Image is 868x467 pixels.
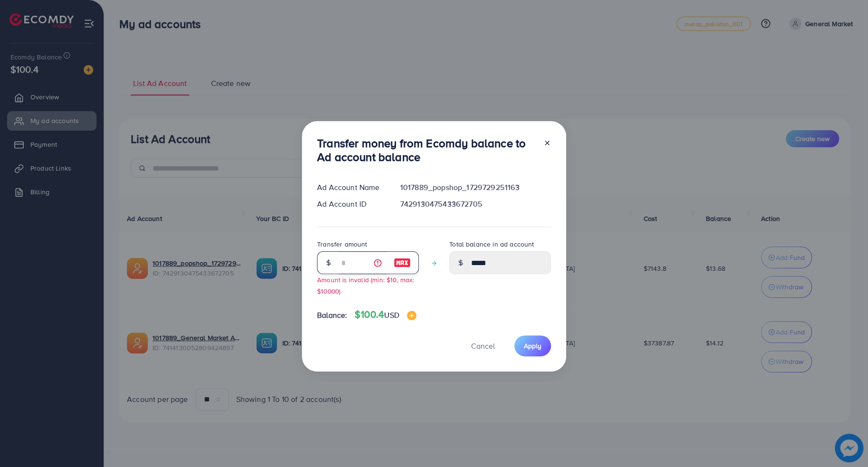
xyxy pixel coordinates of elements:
[394,257,411,268] img: image
[317,310,347,321] span: Balance:
[407,311,416,320] img: image
[471,341,495,351] span: Cancel
[309,182,393,193] div: Ad Account Name
[514,335,551,356] button: Apply
[449,239,534,249] label: Total balance in ad account
[355,309,416,321] h4: $100.4
[393,199,559,210] div: 7429130475433672705
[317,239,367,249] label: Transfer amount
[524,341,541,351] span: Apply
[393,182,559,193] div: 1017889_popshop_1729729251163
[317,275,414,295] small: Amount is invalid (min: $10, max: $10000)
[459,335,507,356] button: Cancel
[384,310,399,320] span: USD
[309,199,393,210] div: Ad Account ID
[317,136,536,164] h3: Transfer money from Ecomdy balance to Ad account balance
